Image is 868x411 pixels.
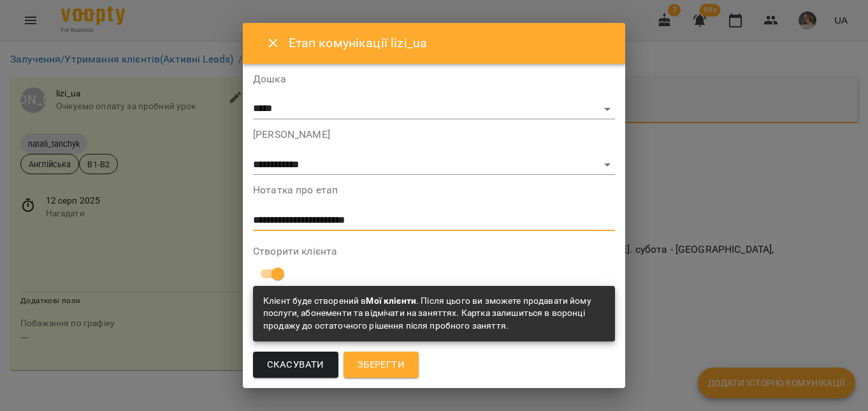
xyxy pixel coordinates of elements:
[253,130,615,140] label: [PERSON_NAME]
[344,352,419,378] button: Зберегти
[289,33,610,53] h6: Етап комунікації lizi_ua
[366,295,416,306] b: Мої клієнти
[358,357,405,373] span: Зберегти
[263,295,591,331] span: Клієнт буде створений в . Після цього ви зможете продавати йому послуги, абонементи та відмічати ...
[253,185,615,195] label: Нотатка про етап
[267,357,324,373] span: Скасувати
[253,246,615,257] label: Створити клієнта
[253,74,615,84] label: Дошка
[253,352,338,378] button: Скасувати
[258,28,289,59] button: Close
